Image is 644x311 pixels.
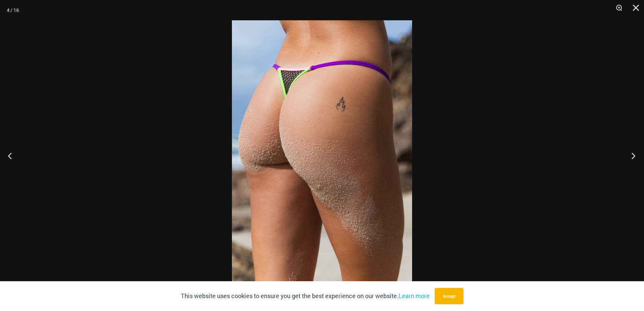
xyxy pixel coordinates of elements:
a: Learn more [399,292,430,300]
p: This website uses cookies to ensure you get the best experience on our website. [181,291,430,301]
button: Next [619,139,644,173]
img: Reckless Neon Crush Black Neon 466 Thong 03 [232,20,412,291]
button: Accept [435,288,463,304]
div: 4 / 16 [7,5,19,15]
